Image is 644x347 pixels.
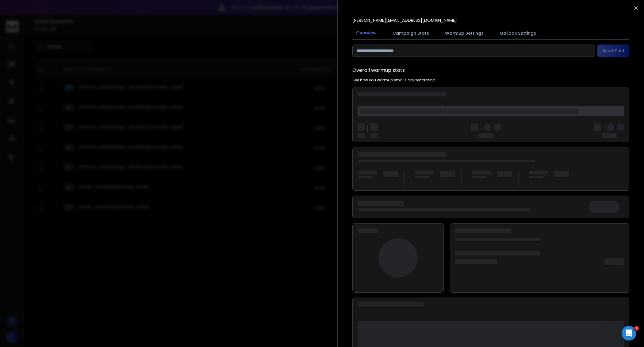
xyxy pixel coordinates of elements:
[622,326,636,341] iframe: Intercom live chat
[441,26,487,40] button: Warmup Settings
[352,17,457,23] p: [PERSON_NAME][EMAIL_ADDRESS][DOMAIN_NAME]
[389,26,433,40] button: Campaign Stats
[496,26,540,40] button: Mailbox Settings
[352,78,435,83] p: See how you warmup emails are performing
[634,326,639,331] span: 1
[352,26,380,40] button: Overview
[352,67,405,74] h1: Overall warmup stats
